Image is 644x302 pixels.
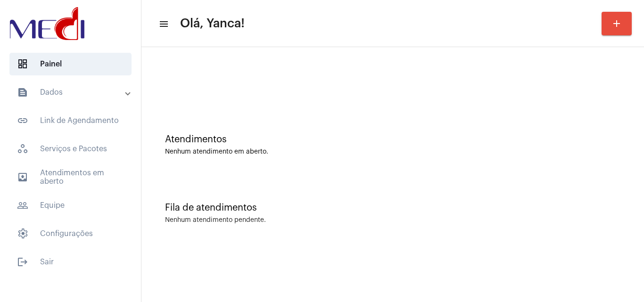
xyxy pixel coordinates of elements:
[17,87,126,98] mat-panel-title: Dados
[17,115,28,126] mat-icon: sidenav icon
[165,148,620,155] div: Nenhum atendimento em aberto.
[158,18,168,30] mat-icon: sidenav icon
[17,87,28,98] mat-icon: sidenav icon
[17,58,28,70] span: sidenav icon
[9,251,132,273] span: Sair
[17,200,28,211] mat-icon: sidenav icon
[165,203,620,213] div: Fila de atendimentos
[6,81,141,104] mat-expansion-panel-header: sidenav iconDados
[17,228,28,239] span: sidenav icon
[17,143,28,155] span: sidenav icon
[8,5,87,42] img: d3a1b5fa-500b-b90f-5a1c-719c20e9830b.png
[180,16,245,31] span: Olá, Yanca!
[9,222,132,245] span: Configurações
[165,134,620,145] div: Atendimentos
[165,217,266,224] div: Nenhum atendimento pendente.
[17,256,28,268] mat-icon: sidenav icon
[9,109,132,132] span: Link de Agendamento
[9,194,132,217] span: Equipe
[9,166,132,188] span: Atendimentos em aberto
[17,171,28,183] mat-icon: sidenav icon
[611,18,622,29] mat-icon: add
[9,53,132,75] span: Painel
[9,138,132,160] span: Serviços e Pacotes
